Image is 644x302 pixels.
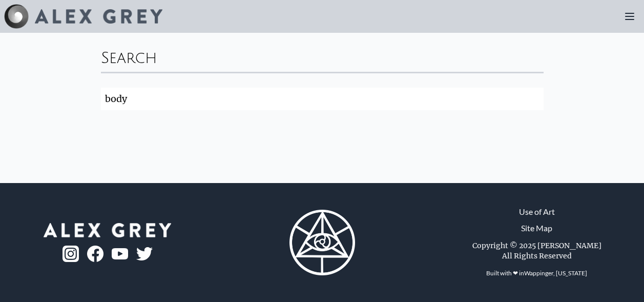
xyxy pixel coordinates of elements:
[519,206,555,218] a: Use of Art
[101,41,544,72] div: Search
[472,240,601,251] div: Copyright © 2025 [PERSON_NAME]
[101,88,544,110] input: Search...
[482,265,591,281] div: Built with ❤ in
[136,247,153,260] img: twitter-logo.png
[112,248,128,260] img: youtube-logo.png
[524,269,587,277] a: Wappinger, [US_STATE]
[63,246,79,262] img: ig-logo.png
[502,251,572,261] div: All Rights Reserved
[87,246,103,262] img: fb-logo.png
[521,222,552,234] a: Site Map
